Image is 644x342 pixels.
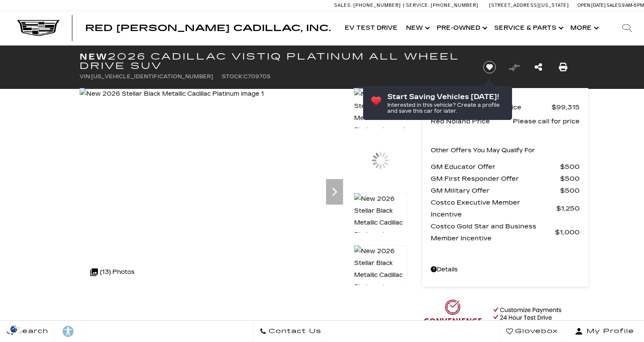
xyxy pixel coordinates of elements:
[85,24,331,32] a: Red [PERSON_NAME] Cadillac, Inc.
[431,145,535,157] p: Other Offers You May Qualify For
[334,3,403,8] a: Sales: [PHONE_NUMBER]
[266,325,321,337] span: Contact Us
[80,51,108,62] strong: New
[431,161,560,173] span: GM Educator Offer
[341,11,402,45] a: EV Test Drive
[243,74,271,80] span: C709705
[13,325,49,337] span: Search
[431,101,580,113] a: MSRP - Total Vehicle Price $99,315
[222,74,243,80] span: Stock:
[80,88,264,100] img: New 2026 Stellar Black Metallic Cadillac Platinum image 1
[489,3,569,8] a: [STREET_ADDRESS][US_STATE]
[566,11,601,45] button: More
[431,264,580,276] a: Details
[560,173,580,185] span: $500
[499,321,565,342] a: Glovebox
[431,173,580,185] a: GM First Responder Offer $500
[353,3,401,8] span: [PHONE_NUMBER]
[560,185,580,197] span: $500
[354,88,407,137] img: New 2026 Stellar Black Metallic Cadillac Platinum image 1
[508,61,521,74] button: Vehicle Added To Compare List
[334,3,352,8] span: Sales:
[513,115,580,127] span: Please call for price
[560,161,580,173] span: $500
[565,321,644,342] button: Open user profile menu
[431,185,580,197] a: GM Military Offer $500
[535,61,542,73] a: Share this New 2026 Cadillac VISTIQ Platinum All Wheel Drive SUV
[513,325,558,337] span: Glovebox
[403,3,481,8] a: Service: [PHONE_NUMBER]
[431,197,580,220] a: Costco Executive Member Incentive $1,250
[555,226,580,238] span: $1,000
[80,52,469,71] h1: 2026 Cadillac VISTIQ Platinum All Wheel Drive SUV
[480,60,499,74] button: Save vehicle
[431,220,555,244] span: Costco Gold Star and Business Member Incentive
[406,3,429,8] span: Service:
[85,23,331,33] span: Red [PERSON_NAME] Cadillac, Inc.
[431,115,580,127] a: Red Noland Price Please call for price
[607,3,622,8] span: Sales:
[431,220,580,244] a: Costco Gold Star and Business Member Incentive $1,000
[578,3,606,8] span: Open [DATE]
[431,115,513,127] span: Red Noland Price
[432,11,490,45] a: Pre-Owned
[4,325,24,333] img: Opt-Out Icon
[552,101,580,113] span: $99,315
[253,321,328,342] a: Contact Us
[556,202,580,214] span: $1,250
[91,74,213,80] span: [US_VEHICLE_IDENTIFICATION_NUMBER]
[4,325,24,333] section: Click to Open Cookie Consent Modal
[80,74,91,80] span: VIN:
[431,3,478,8] span: [PHONE_NUMBER]
[622,3,644,8] span: 9 AM-6 PM
[490,11,566,45] a: Service & Parts
[559,61,567,73] a: Print this New 2026 Cadillac VISTIQ Platinum All Wheel Drive SUV
[354,193,407,253] img: New 2026 Stellar Black Metallic Cadillac Platinum image 3
[326,179,343,205] div: Next
[431,161,580,173] a: GM Educator Offer $500
[402,11,432,45] a: New
[431,101,552,113] span: MSRP - Total Vehicle Price
[431,185,560,197] span: GM Military Offer
[431,173,560,185] span: GM First Responder Offer
[86,262,139,282] div: (13) Photos
[354,245,407,305] img: New 2026 Stellar Black Metallic Cadillac Platinum image 4
[583,325,634,337] span: My Profile
[17,20,60,36] img: Cadillac Dark Logo with Cadillac White Text
[431,197,556,220] span: Costco Executive Member Incentive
